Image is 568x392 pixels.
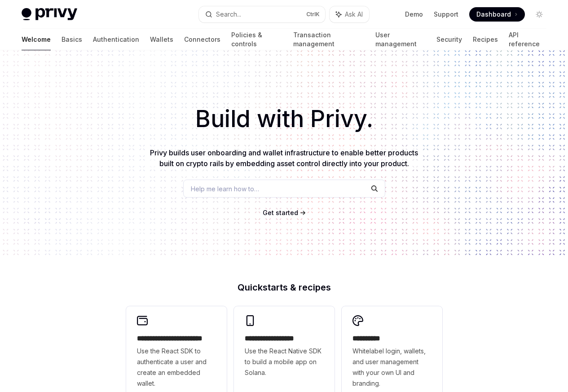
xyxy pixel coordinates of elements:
a: Demo [405,10,423,19]
span: Help me learn how to… [191,184,259,194]
a: Recipes [473,29,498,50]
button: Ask AI [330,6,369,22]
span: Dashboard [476,10,511,19]
h2: Quickstarts & recipes [126,283,442,292]
h1: Build with Privy. [14,101,554,137]
a: Dashboard [469,7,525,22]
span: Whitelabel login, wallets, and user management with your own UI and branding. [352,346,432,389]
span: Privy builds user onboarding and wallet infrastructure to enable better products built on crypto ... [150,148,418,168]
a: Welcome [22,29,51,50]
span: Ctrl K [306,11,320,18]
button: Search...CtrlK [199,6,325,22]
a: Wallets [150,29,173,50]
a: Connectors [184,29,220,50]
a: API reference [509,29,546,50]
span: Use the React SDK to authenticate a user and create an embedded wallet. [137,346,216,389]
a: Support [434,10,458,19]
a: Transaction management [293,29,364,50]
span: Use the React Native SDK to build a mobile app on Solana. [245,346,324,378]
div: Search... [216,9,241,20]
span: Ask AI [345,10,363,19]
a: Policies & controls [231,29,282,50]
a: Authentication [93,29,139,50]
a: User management [375,29,426,50]
img: light logo [22,8,77,21]
span: Get started [263,209,298,216]
a: Get started [263,208,298,217]
button: Toggle dark mode [532,7,546,22]
a: Basics [62,29,82,50]
a: Security [436,29,462,50]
